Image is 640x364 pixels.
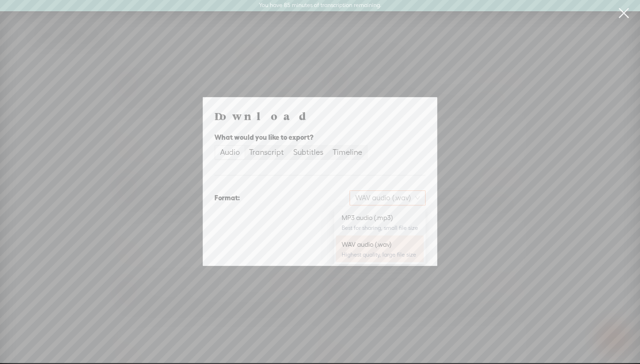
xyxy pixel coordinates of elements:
[249,146,284,159] div: Transcript
[342,224,418,232] div: Best for sharing, small file size
[333,146,362,159] div: Timeline
[214,132,426,143] div: What would you like to export?
[342,240,418,249] div: WAV audio (.wav)
[220,146,240,159] div: Audio
[342,213,418,222] div: MP3 audio (.mp3)
[214,192,240,204] div: Format:
[214,145,368,160] div: segmented control
[355,191,420,205] span: WAV audio (.wav)
[293,146,323,159] div: Subtitles
[214,109,426,123] h4: Download
[342,251,418,258] div: Highest quality, large file size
